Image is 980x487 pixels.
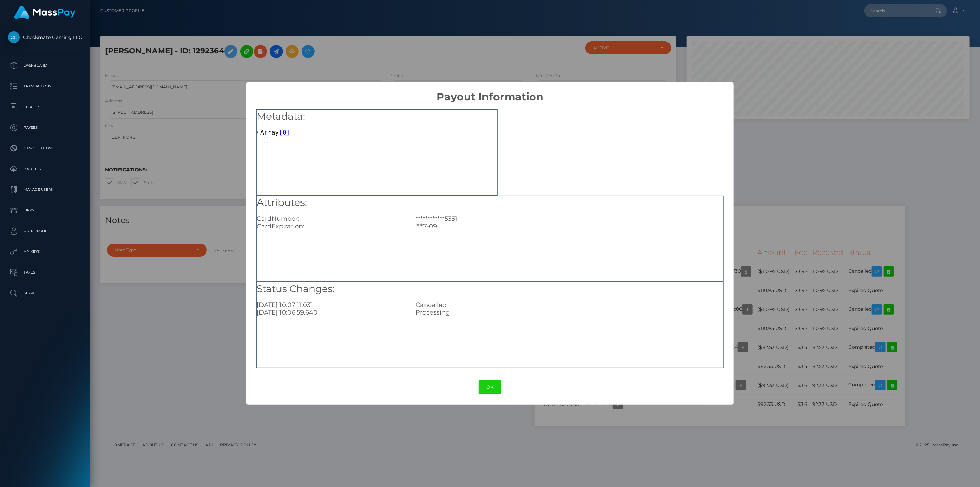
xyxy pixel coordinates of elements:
[252,309,410,316] div: [DATE] 10:06:59.640
[260,129,279,136] span: Array
[279,129,283,136] span: [
[5,34,84,40] span: Checkmate Gaming LLC
[410,301,728,309] div: Cancelled
[479,380,501,394] button: OK
[8,226,82,236] p: User Profile
[8,267,82,278] p: Taxes
[286,129,290,136] span: ]
[8,288,82,298] p: Search
[252,301,410,309] div: [DATE] 10:07:11.031
[8,185,82,195] p: Manage Users
[8,205,82,216] p: Links
[8,164,82,174] p: Batches
[8,102,82,112] p: Ledger
[8,122,82,133] p: Payees
[8,31,20,43] img: Checkmate Gaming LLC
[257,196,723,210] h5: Attributes:
[252,222,410,230] div: CardExpiration:
[283,129,286,136] span: 0
[257,282,723,296] h5: Status Changes:
[246,82,733,103] h2: Payout Information
[410,309,728,316] div: Processing
[252,215,410,222] div: CardNumber:
[14,6,75,19] img: MassPay Logo
[8,247,82,257] p: API Keys
[257,110,497,123] h5: Metadata:
[8,81,82,91] p: Transactions
[8,60,82,71] p: Dashboard
[8,143,82,153] p: Cancellations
